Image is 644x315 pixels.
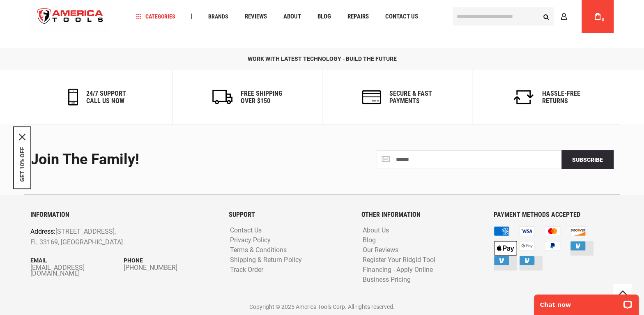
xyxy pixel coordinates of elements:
[361,256,437,264] a: Register Your Ridgid Tool
[124,265,217,271] a: [PHONE_NUMBER]
[389,90,432,104] h6: secure & fast payments
[228,266,265,274] a: Track Order
[361,246,400,254] a: Our Reviews
[542,90,580,104] h6: Hassle-Free Returns
[347,14,369,20] span: Repairs
[19,133,25,140] svg: close icon
[228,246,289,254] a: Terms & Conditions
[19,147,25,182] button: GET 10% OFF
[228,237,273,244] a: Privacy Policy
[229,211,349,218] h6: SUPPORT
[208,14,228,19] span: Brands
[494,211,614,218] h6: PAYMENT METHODS ACCEPTED
[245,14,267,20] span: Reviews
[538,9,554,24] button: Search
[561,150,614,169] button: Subscribe
[30,1,110,32] img: America Tools
[30,226,179,247] p: [STREET_ADDRESS], FL 33169, [GEOGRAPHIC_DATA]
[136,14,175,19] span: Categories
[124,256,217,265] p: Phone
[382,11,422,22] a: Contact Us
[30,211,216,218] h6: INFORMATION
[361,211,481,218] h6: OTHER INFORMATION
[30,256,124,265] p: Email
[361,266,435,274] a: Financing - Apply Online
[317,14,331,20] span: Blog
[30,1,110,32] a: store logo
[361,237,378,244] a: Blog
[241,11,271,22] a: Reviews
[572,156,603,163] span: Subscribe
[344,11,373,22] a: Repairs
[205,11,232,22] a: Brands
[228,227,264,235] a: Contact Us
[385,14,418,20] span: Contact Us
[30,152,316,168] div: Join the Family!
[132,11,179,22] a: Categories
[361,227,391,235] a: About Us
[361,276,413,284] a: Business Pricing
[314,11,335,22] a: Blog
[228,256,304,264] a: Shipping & Return Policy
[19,133,25,140] button: Close
[280,11,305,22] a: About
[30,302,614,311] p: Copyright © 2025 America Tools Corp. All rights reserved.
[30,228,55,235] span: Address:
[529,289,644,315] iframe: LiveChat chat widget
[86,90,126,104] h6: 24/7 support call us now
[602,18,604,22] span: 0
[283,14,301,20] span: About
[241,90,282,104] h6: Free Shipping Over $150
[30,265,124,276] a: [EMAIL_ADDRESS][DOMAIN_NAME]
